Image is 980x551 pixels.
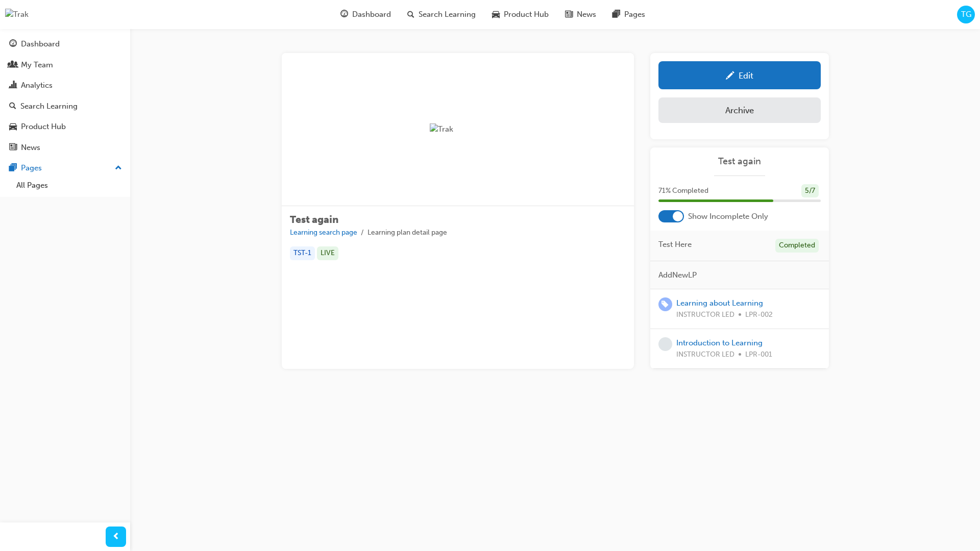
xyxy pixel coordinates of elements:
a: Dashboard [4,35,126,54]
span: pages-icon [9,164,17,173]
span: pencil-icon [726,71,734,82]
span: news-icon [9,143,17,153]
span: pages-icon [612,8,620,21]
span: car-icon [492,8,500,21]
a: Search Learning [4,97,126,116]
a: search-iconSearch Learning [399,4,484,25]
div: News [21,142,40,154]
span: people-icon [9,61,17,70]
a: pages-iconPages [604,4,653,25]
li: Learning plan detail page [367,227,447,239]
span: guage-icon [340,8,348,21]
span: Product Hub [504,9,549,20]
img: Trak [5,9,29,20]
span: Test again [290,214,338,226]
a: Learning about Learning [676,298,763,308]
div: Archive [725,105,754,115]
span: INSTRUCTOR LED [676,309,734,321]
span: Search Learning [419,9,476,20]
div: Dashboard [21,38,60,50]
div: LIVE [317,246,338,260]
div: Pages [21,162,42,174]
a: Analytics [4,76,126,95]
span: prev-icon [112,531,120,543]
a: Product Hub [4,117,126,136]
span: guage-icon [9,40,17,49]
span: search-icon [407,8,414,21]
a: Introduction to Learning [676,338,763,347]
a: guage-iconDashboard [332,4,399,25]
span: news-icon [565,8,573,21]
div: 5 / 7 [801,184,819,198]
div: TST-1 [290,246,315,260]
div: Search Learning [20,101,78,112]
a: news-iconNews [557,4,604,25]
div: Product Hub [21,121,66,133]
a: Learning search page [290,228,357,237]
button: TG [957,6,975,23]
span: Test Here [658,239,692,251]
a: News [4,138,126,157]
span: chart-icon [9,81,17,90]
div: Completed [775,239,819,253]
a: Edit [658,61,821,89]
span: up-icon [115,162,122,175]
button: Pages [4,159,126,178]
span: learningRecordVerb_NONE-icon [658,337,672,351]
a: My Team [4,56,126,74]
div: Analytics [21,80,53,91]
button: DashboardMy TeamAnalyticsSearch LearningProduct HubNews [4,33,126,159]
a: All Pages [12,178,126,193]
a: Test again [658,156,821,167]
button: Archive [658,97,821,123]
img: Trak [430,123,486,135]
span: INSTRUCTOR LED [676,349,734,361]
span: Dashboard [352,9,391,20]
span: 71 % Completed [658,185,708,197]
span: search-icon [9,102,16,111]
a: car-iconProduct Hub [484,4,557,25]
span: AddNewLP [658,269,697,281]
span: car-icon [9,122,17,132]
span: Show Incomplete Only [688,211,768,222]
div: Edit [739,70,753,81]
span: TG [961,9,971,20]
div: My Team [21,59,53,71]
span: Pages [624,9,645,20]
span: LPR-001 [745,349,772,361]
span: learningRecordVerb_ENROLL-icon [658,297,672,311]
span: News [577,9,596,20]
span: LPR-002 [745,309,773,321]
